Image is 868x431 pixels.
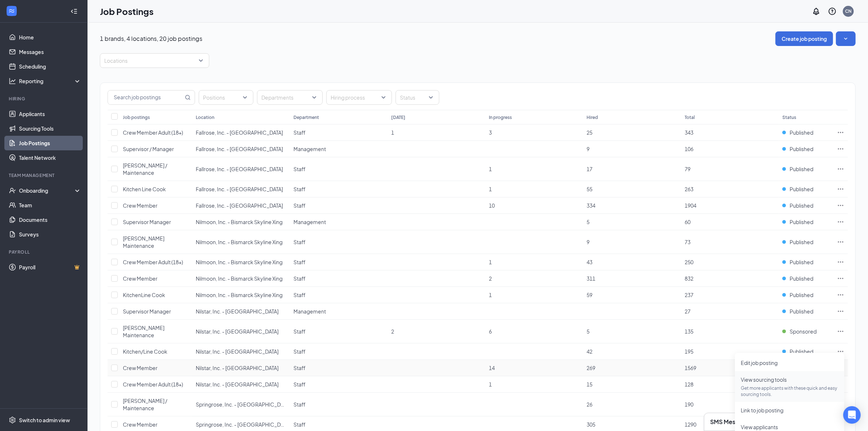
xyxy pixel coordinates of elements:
[293,275,305,282] span: Staff
[685,259,693,265] span: 250
[123,365,157,371] span: Crew Member
[123,324,164,338] span: [PERSON_NAME] Maintenance
[290,254,388,270] td: Staff
[489,328,492,335] span: 6
[837,202,844,209] svg: Ellipses
[123,308,171,315] span: Supervisor Manager
[685,365,696,371] span: 1569
[123,421,157,428] span: Crew Member
[196,348,279,355] span: Nilstar, Inc. - [GEOGRAPHIC_DATA]
[192,157,290,181] td: Fallrose, Inc. - Fargo 25th Street
[741,359,778,366] span: Edit job posting
[100,35,202,43] p: 1 brands, 4 locations, 20 job postings
[587,259,593,265] span: 43
[587,328,590,335] span: 5
[196,114,214,120] div: Location
[587,421,596,428] span: 305
[293,348,305,355] span: Staff
[19,260,81,274] a: PayrollCrown
[19,227,81,242] a: Surveys
[196,365,279,371] span: Nilstar, Inc. - [GEOGRAPHIC_DATA]
[196,166,283,172] span: Fallrose, Inc. - [GEOGRAPHIC_DATA]
[587,365,596,371] span: 269
[837,185,844,193] svg: Ellipses
[196,202,283,209] span: Fallrose, Inc. - [GEOGRAPHIC_DATA]
[583,110,681,124] th: Hired
[685,166,690,172] span: 79
[192,181,290,197] td: Fallrose, Inc. - Fargo 25th Street
[685,202,696,209] span: 1904
[587,401,593,408] span: 26
[196,219,283,225] span: Nilmoon, Inc. - Bismarck Skyline Xing
[775,31,833,46] button: Create job posting
[9,249,80,255] div: Payroll
[290,270,388,287] td: Staff
[9,77,16,85] svg: Analysis
[790,348,813,355] span: Published
[192,303,290,320] td: Nilstar, Inc. - Mandan Main St
[19,416,70,424] div: Switch to admin view
[685,219,690,225] span: 60
[685,292,693,298] span: 237
[681,110,779,124] th: Total
[293,166,305,172] span: Staff
[587,146,590,152] span: 9
[290,303,388,320] td: Management
[19,121,81,136] a: Sourcing Tools
[837,129,844,136] svg: Ellipses
[587,129,593,136] span: 25
[489,166,492,172] span: 1
[293,292,305,298] span: Staff
[123,292,165,298] span: KitchenLine Cook
[391,328,394,335] span: 2
[741,407,783,413] span: Link to job posting
[19,150,81,165] a: Talent Network
[790,202,813,209] span: Published
[790,308,813,315] span: Published
[196,381,279,388] span: Nilstar, Inc. - [GEOGRAPHIC_DATA]
[293,401,305,408] span: Staff
[790,218,813,226] span: Published
[196,308,279,315] span: Nilstar, Inc. - [GEOGRAPHIC_DATA]
[685,421,696,428] span: 1290
[685,186,693,192] span: 263
[192,124,290,141] td: Fallrose, Inc. - Fargo 25th Street
[123,275,157,282] span: Crew Member
[123,146,174,152] span: Supervisor / Manager
[293,239,305,245] span: Staff
[685,129,693,136] span: 343
[790,258,813,266] span: Published
[192,197,290,214] td: Fallrose, Inc. - Fargo 25th Street
[290,197,388,214] td: Staff
[685,308,690,315] span: 27
[196,186,283,192] span: Fallrose, Inc. - [GEOGRAPHIC_DATA]
[192,393,290,416] td: Springrose, Inc. - Fargo 13th Ave
[196,239,283,245] span: Nilmoon, Inc. - Bismarck Skyline Xing
[587,292,593,298] span: 59
[837,165,844,173] svg: Ellipses
[19,212,81,227] a: Documents
[489,292,492,298] span: 1
[196,146,283,152] span: Fallrose, Inc. - [GEOGRAPHIC_DATA]
[836,31,856,46] button: SmallChevronDown
[19,198,81,212] a: Team
[489,381,492,388] span: 1
[837,145,844,153] svg: Ellipses
[587,239,590,245] span: 9
[123,114,150,120] div: Job postings
[123,348,167,355] span: Kitchen/Line Cook
[9,416,16,424] svg: Settings
[192,343,290,360] td: Nilstar, Inc. - Mandan Main St
[108,91,183,104] input: Search job postings
[587,275,596,282] span: 311
[587,381,593,388] span: 15
[19,77,82,85] div: Reporting
[293,186,305,192] span: Staff
[192,320,290,343] td: Nilstar, Inc. - Mandan Main St
[685,146,693,152] span: 106
[290,230,388,254] td: Staff
[293,129,305,136] span: Staff
[790,275,813,282] span: Published
[790,185,813,193] span: Published
[293,328,305,335] span: Staff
